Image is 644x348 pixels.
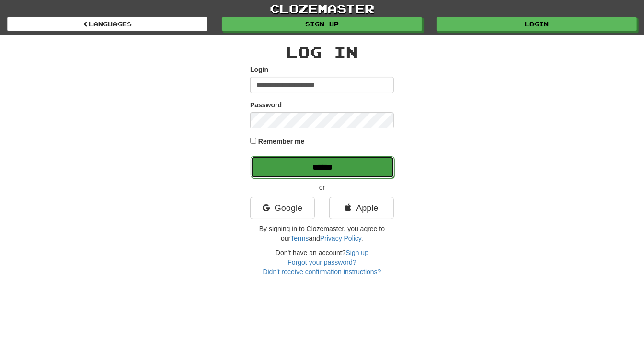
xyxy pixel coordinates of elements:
[250,44,394,60] h2: Log In
[329,197,394,219] a: Apple
[258,137,305,146] label: Remember me
[250,65,268,74] label: Login
[437,17,637,31] a: Login
[250,248,394,277] div: Don't have an account?
[263,268,381,276] a: Didn't receive confirmation instructions?
[320,234,361,242] a: Privacy Policy
[250,100,282,110] label: Password
[250,183,394,192] p: or
[287,258,356,266] a: Forgot your password?
[250,197,315,219] a: Google
[346,249,368,256] a: Sign up
[250,224,394,243] p: By signing in to Clozemaster, you agree to our and .
[290,234,309,242] a: Terms
[222,17,422,31] a: Sign up
[7,17,207,31] a: Languages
